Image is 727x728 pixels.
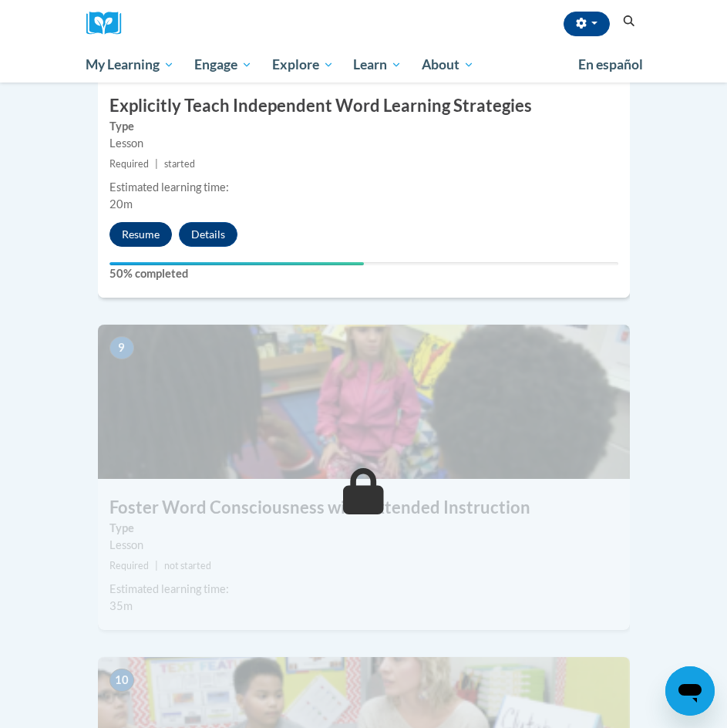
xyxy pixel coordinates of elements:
[109,222,172,247] button: Resume
[109,520,618,537] label: Type
[179,222,237,247] button: Details
[155,158,158,170] span: |
[272,56,334,74] span: Explore
[164,158,195,170] span: started
[98,94,630,118] h3: Explicitly Teach Independent Word Learning Strategies
[109,262,364,265] div: Your progress
[155,560,158,571] span: |
[262,47,344,83] a: Explore
[86,12,133,35] img: Logo brand
[184,47,262,83] a: Engage
[109,599,133,612] span: 35m
[194,56,252,74] span: Engage
[76,47,185,83] a: My Learning
[75,47,653,83] div: Main menu
[109,197,133,211] span: 20m
[353,56,402,74] span: Learn
[109,336,134,359] span: 9
[618,12,641,31] button: Search
[422,56,474,74] span: About
[109,135,618,152] div: Lesson
[109,158,149,170] span: Required
[164,560,211,571] span: not started
[109,669,134,692] span: 10
[109,581,618,598] div: Estimated learning time:
[578,56,643,72] span: En español
[98,496,630,520] h3: Foster Word Consciousness with Extended Instruction
[109,560,149,571] span: Required
[665,666,715,716] iframe: Button to launch messaging window
[109,265,618,282] label: 50% completed
[109,537,618,554] div: Lesson
[98,325,630,479] img: Course Image
[343,47,412,83] a: Learn
[412,47,484,83] a: About
[568,49,653,81] a: En español
[86,56,174,74] span: My Learning
[86,12,133,35] a: Cox Campus
[109,118,618,135] label: Type
[564,12,610,36] button: Account Settings
[109,179,618,196] div: Estimated learning time:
